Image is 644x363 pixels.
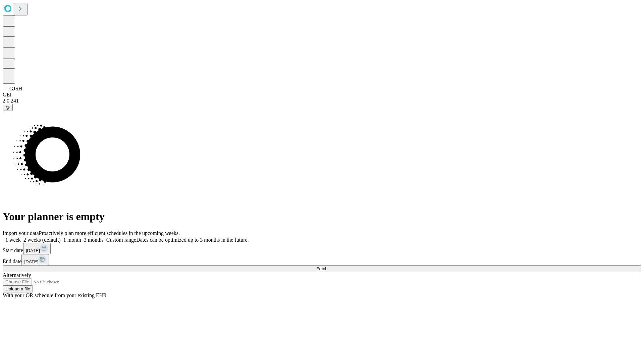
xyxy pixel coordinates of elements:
span: GJSH [9,86,22,91]
button: Upload a file [3,285,33,292]
span: Proactively plan more efficient schedules in the upcoming weeks. [39,230,180,236]
span: Import your data [3,230,39,236]
div: Start date [3,243,641,254]
h1: Your planner is empty [3,210,641,223]
div: End date [3,254,641,265]
div: 2.0.241 [3,98,641,104]
span: Custom range [106,237,136,243]
span: Fetch [316,266,327,271]
span: 2 weeks (default) [23,237,61,243]
span: Alternatively [3,272,31,278]
span: [DATE] [26,248,40,253]
span: Dates can be optimized up to 3 months in the future. [136,237,249,243]
span: 3 months [84,237,104,243]
button: [DATE] [21,254,49,265]
span: 1 month [63,237,81,243]
button: [DATE] [23,243,51,254]
div: GEI [3,92,641,98]
span: @ [5,105,10,110]
button: Fetch [3,265,641,272]
span: 1 week [5,237,21,243]
button: @ [3,104,13,111]
span: [DATE] [24,259,38,264]
span: With your OR schedule from your existing EHR [3,292,107,298]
